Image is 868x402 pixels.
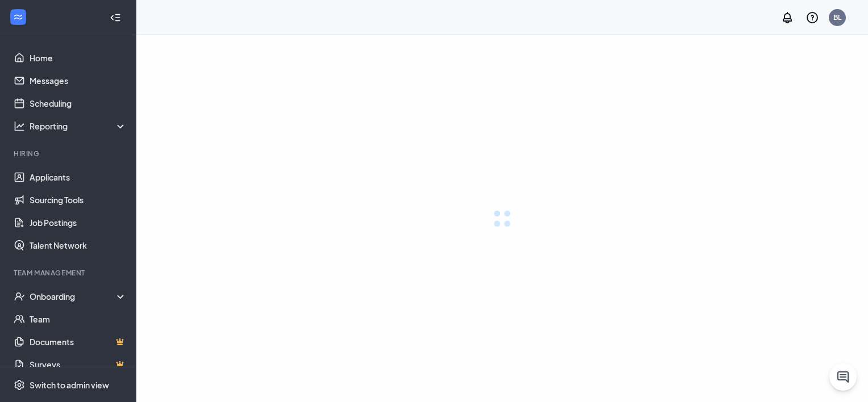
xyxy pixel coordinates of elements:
[30,47,127,69] a: Home
[30,234,127,257] a: Talent Network
[30,379,109,391] div: Switch to admin view
[12,11,24,23] svg: WorkstreamLogo
[30,120,127,132] div: Reporting
[781,11,794,24] svg: Notifications
[30,92,127,115] a: Scheduling
[30,189,127,211] a: Sourcing Tools
[836,370,850,384] svg: ChatActive
[14,291,25,302] svg: UserCheck
[110,12,121,23] svg: Collapse
[30,211,127,234] a: Job Postings
[833,12,841,22] div: BL
[30,166,127,189] a: Applicants
[30,308,127,330] a: Team
[14,120,25,132] svg: Analysis
[30,330,127,353] a: DocumentsCrown
[14,268,124,278] div: Team Management
[30,291,127,302] div: Onboarding
[30,353,127,376] a: SurveysCrown
[829,363,857,391] button: ChatActive
[30,69,127,92] a: Messages
[806,11,819,24] svg: QuestionInfo
[14,149,124,158] div: Hiring
[14,379,25,391] svg: Settings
